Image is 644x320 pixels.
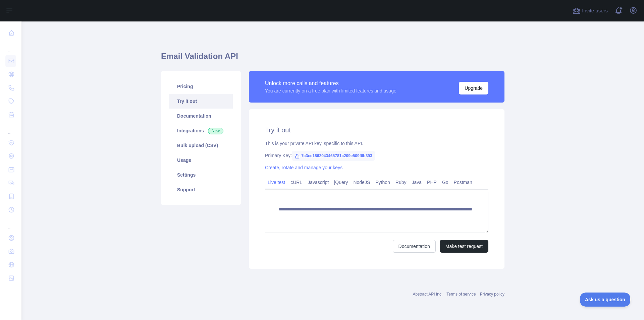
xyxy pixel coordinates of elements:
div: ... [5,122,16,135]
a: Documentation [169,109,233,123]
a: Privacy policy [480,292,504,297]
span: Invite users [582,7,608,15]
a: Support [169,182,233,197]
h2: Try it out [265,125,488,135]
a: Java [409,177,425,188]
a: Terms of service [446,292,476,297]
a: Python [373,177,393,188]
a: Abstract API Inc. [413,292,443,297]
button: Invite users [571,5,609,16]
div: ... [5,40,16,54]
a: PHP [424,177,439,188]
a: Live test [265,177,288,188]
a: cURL [288,177,305,188]
button: Make test request [440,240,488,253]
a: Usage [169,153,233,168]
a: Bulk upload (CSV) [169,138,233,153]
a: Documentation [393,240,436,253]
div: Unlock more calls and features [265,79,396,87]
span: 7c3cc1862043465781c209e509f6b393 [292,151,375,161]
a: Pricing [169,79,233,94]
a: Settings [169,168,233,182]
a: Try it out [169,94,233,109]
div: Primary Key: [265,152,488,159]
a: jQuery [331,177,351,188]
button: Upgrade [459,82,488,94]
a: Javascript [305,177,331,188]
a: Integrations New [169,123,233,138]
h1: Email Validation API [161,51,504,67]
span: New [208,128,223,134]
a: Go [439,177,451,188]
a: Ruby [393,177,409,188]
a: Create, rotate and manage your keys [265,165,342,170]
div: ... [5,217,16,231]
div: This is your private API key, specific to this API. [265,140,488,147]
a: Postman [451,177,475,188]
iframe: Toggle Customer Support [580,293,631,307]
a: NodeJS [351,177,373,188]
div: You are currently on a free plan with limited features and usage [265,87,396,94]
